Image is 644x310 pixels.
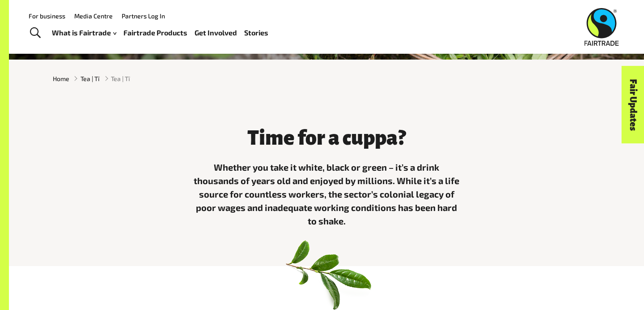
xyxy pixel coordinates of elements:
h3: Time for a cuppa? [192,127,461,149]
a: For business [29,12,65,20]
a: What is Fairtrade [52,26,116,39]
img: Fairtrade Australia New Zealand logo [585,8,619,46]
span: Tea | Tī [111,74,130,83]
p: Whether you take it white, black or green – it’s a drink thousands of years old and enjoyed by mi... [192,160,461,228]
a: Fairtrade Products [123,26,187,39]
a: Home [53,74,69,83]
a: Stories [244,26,268,39]
a: Partners Log In [122,12,165,20]
a: Media Centre [74,12,113,20]
a: Tea | Tī [80,74,100,83]
a: Get Involved [195,26,237,39]
a: Toggle Search [24,22,46,44]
